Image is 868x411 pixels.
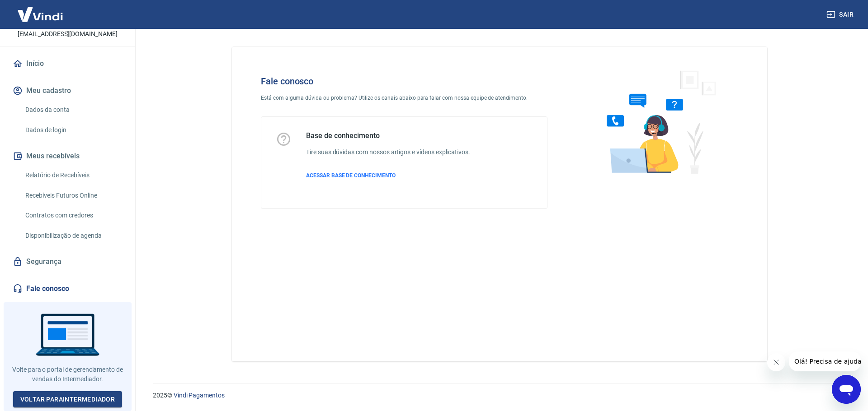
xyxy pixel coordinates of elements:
[11,252,124,272] a: Segurança
[261,76,547,87] h4: Fale conosco
[13,391,123,408] a: Voltar paraIntermediador
[11,54,124,74] a: Início
[789,351,861,371] iframe: Mensagem da empresa
[825,6,857,23] button: Sair
[306,148,470,157] h6: Tire suas dúvidas com nossos artigos e vídeos explicativos.
[767,353,785,371] iframe: Fechar mensagem
[306,131,470,140] h5: Base de conhecimento
[11,0,70,28] img: Vindi
[306,172,396,179] span: ACESSAR BASE DE CONHECIMENTO
[832,375,861,404] iframe: Botão para abrir a janela de mensagens
[22,226,124,245] a: Disponibilização de agenda
[22,101,124,119] a: Dados da conta
[22,186,124,205] a: Recebíveis Futuros Online
[153,391,846,400] p: 2025 ©
[11,146,124,166] button: Meus recebíveis
[22,121,124,139] a: Dados de login
[11,279,124,299] a: Fale conosco
[589,61,726,182] img: Fale conosco
[18,29,118,39] p: [EMAIL_ADDRESS][DOMAIN_NAME]
[22,166,124,185] a: Relatório de Recebíveis
[306,171,470,180] a: ACESSAR BASE DE CONHECIMENTO
[22,206,124,225] a: Contratos com credores
[11,81,124,101] button: Meu cadastro
[261,94,547,102] p: Está com alguma dúvida ou problema? Utilize os canais abaixo para falar com nossa equipe de atend...
[5,6,76,14] span: Olá! Precisa de ajuda?
[174,392,225,399] a: Vindi Pagamentos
